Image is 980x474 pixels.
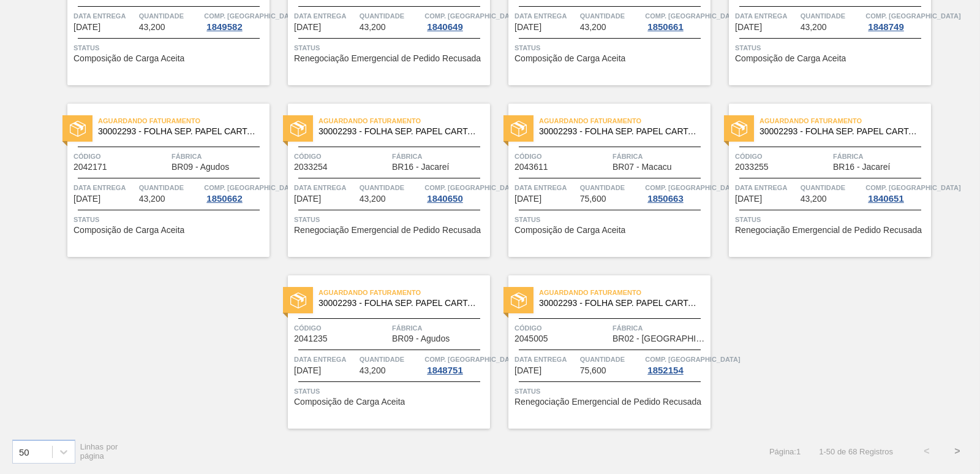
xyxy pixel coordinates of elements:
span: BR07 - Macacu [612,162,671,172]
span: Comp. Carga [645,182,740,194]
span: 30002293 - FOLHA SEP. PAPEL CARTAO 1200x1000M 350g [539,299,701,308]
a: statusAguardando Faturamento30002293 - FOLHA SEP. PAPEL CARTAO 1200x1000M 350gCódigo2045005Fábric... [490,275,710,429]
span: Fábrica [612,322,707,334]
span: 2042171 [73,162,107,172]
span: 1 - 50 de 68 Registros [819,447,893,456]
span: 30002293 - FOLHA SEP. PAPEL CARTAO 1200x1000M 350g [318,299,480,308]
span: Data Entrega [73,182,136,194]
span: Composição de Carga Aceita [73,54,184,63]
span: 08/11/2025 [514,23,541,32]
span: Aguardando Faturamento [759,115,931,127]
span: Data Entrega [294,353,356,365]
span: Composição de Carga Aceita [294,397,405,407]
span: BR16 - Jacareí [392,162,449,172]
span: Data Entrega [735,10,797,22]
a: Comp. [GEOGRAPHIC_DATA]1840650 [424,182,487,204]
span: 43,200 [580,23,606,32]
img: status [511,292,527,308]
img: status [70,121,86,137]
span: Quantidade [139,182,202,194]
span: Comp. Carga [424,10,519,22]
img: status [290,121,306,137]
span: 12/11/2025 [735,194,762,204]
span: Status [73,42,266,54]
div: 1840649 [424,22,465,32]
span: Composição de Carga Aceita [735,54,846,63]
span: Quantidade [580,182,643,194]
span: 10/11/2025 [73,194,100,204]
div: 1848749 [865,22,906,32]
span: Comp. Carga [645,10,740,22]
a: Comp. [GEOGRAPHIC_DATA]1840649 [424,10,487,32]
div: 1848751 [424,365,465,375]
span: 43,200 [801,194,827,204]
span: Aguardando Faturamento [318,115,490,127]
span: Comp. Carga [865,10,960,22]
span: BR09 - Agudos [392,334,450,343]
span: 12/11/2025 [294,366,321,375]
span: Fábrica [612,150,707,162]
a: Comp. [GEOGRAPHIC_DATA]1840651 [865,182,928,204]
a: Comp. [GEOGRAPHIC_DATA]1848751 [424,353,487,375]
span: Status [294,213,487,226]
div: 1850662 [204,194,244,204]
span: 2033255 [735,162,769,172]
span: Código [294,150,389,162]
span: 07/11/2025 [294,23,321,32]
img: status [511,121,527,137]
span: Data Entrega [514,182,577,194]
img: status [290,292,306,308]
span: 75,600 [580,366,606,375]
div: 50 [19,446,29,457]
a: Comp. [GEOGRAPHIC_DATA]1850661 [645,10,707,32]
span: 43,200 [360,23,386,32]
span: Status [514,213,707,226]
span: Código [294,322,389,334]
span: Quantidade [801,182,863,194]
span: Aguardando Faturamento [539,115,710,127]
span: BR09 - Agudos [171,162,229,172]
span: Quantidade [360,10,422,22]
span: Data Entrega [735,182,797,194]
span: 43,200 [801,23,827,32]
div: 1840651 [865,194,906,204]
span: Data Entrega [73,10,136,22]
span: Data Entrega [294,10,356,22]
span: Quantidade [360,182,422,194]
span: Status [514,385,707,397]
span: 30002293 - FOLHA SEP. PAPEL CARTAO 1200x1000M 350g [98,127,260,136]
span: Comp. Carga [865,182,960,194]
a: Comp. [GEOGRAPHIC_DATA]1850663 [645,182,707,204]
span: Quantidade [580,10,643,22]
span: 43,200 [360,366,386,375]
span: 2033254 [294,162,328,172]
span: Fábrica [833,150,928,162]
span: Renegociação Emergencial de Pedido Recusada [294,54,481,63]
span: Status [73,213,266,226]
span: Comp. Carga [424,353,519,365]
span: Status [294,385,487,397]
span: 07/11/2025 [73,23,100,32]
span: Aguardando Faturamento [318,286,490,299]
button: < [911,436,942,467]
span: 14/11/2025 [514,366,541,375]
span: Quantidade [360,353,422,365]
span: Fábrica [171,150,266,162]
span: 2041235 [294,334,328,343]
span: Aguardando Faturamento [539,286,710,299]
div: 1852154 [645,365,685,375]
span: 10/11/2025 [294,194,321,204]
a: Comp. [GEOGRAPHIC_DATA]1850662 [204,182,266,204]
span: Quantidade [139,10,202,22]
a: statusAguardando Faturamento30002293 - FOLHA SEP. PAPEL CARTAO 1200x1000M 350gCódigo2041235Fábric... [269,275,490,429]
span: BR02 - Sergipe [612,334,707,343]
a: statusAguardando Faturamento30002293 - FOLHA SEP. PAPEL CARTAO 1200x1000M 350gCódigo2033255Fábric... [710,104,931,257]
span: Quantidade [801,10,863,22]
span: Linhas por página [80,442,118,461]
span: Código [514,150,609,162]
span: 43,200 [360,194,386,204]
span: Renegociação Emergencial de Pedido Recusada [294,226,481,235]
span: Status [735,42,928,54]
a: Comp. [GEOGRAPHIC_DATA]1852154 [645,353,707,375]
span: Comp. Carga [204,182,299,194]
